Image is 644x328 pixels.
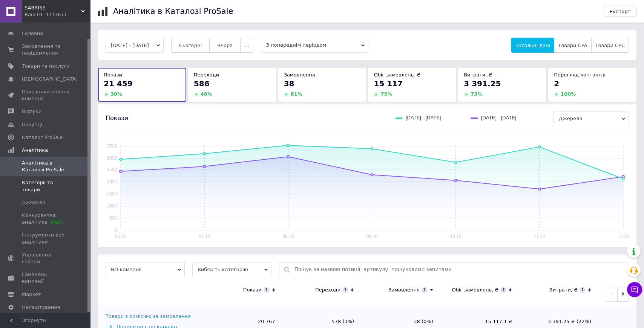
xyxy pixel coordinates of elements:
[22,134,63,141] span: Каталог ProSale
[595,43,625,48] span: Товари CPC
[244,43,249,48] span: ...
[106,38,164,53] button: [DATE] - [DATE]
[25,11,90,18] div: Ваш ID: 3713671
[554,111,629,126] span: Джерела
[106,313,191,320] div: Товари з комісією за замовлення
[22,43,70,56] span: Замовлення та повідомлення
[261,38,368,53] span: З попереднім періодом
[554,38,591,53] button: Товари CPA
[107,179,117,185] text: 2000
[561,91,576,97] span: 100 %
[22,63,70,70] span: Товари та послуги
[107,203,117,209] text: 1000
[22,121,42,128] span: Покупці
[106,114,128,122] span: Покази
[554,79,559,88] span: 2
[194,79,210,88] span: 586
[374,79,403,88] span: 15 117
[294,262,625,277] input: Пошук за назвою позиції, артикулу, пошуковими запитами
[22,179,70,193] span: Категорії та товари
[209,38,241,53] button: Вчора
[22,252,70,265] span: Управління сайтом
[110,91,122,97] span: 30 %
[291,91,302,97] span: 81 %
[558,43,587,48] span: Товари CPA
[511,38,554,53] button: Загальні дані
[464,79,501,88] span: 3 391.25
[107,143,117,149] text: 3500
[22,147,48,154] span: Аналітика
[104,72,122,78] span: Покази
[22,76,78,82] span: [DEMOGRAPHIC_DATA]
[115,234,126,239] text: 06.10
[22,160,70,173] span: Аналітика в Каталозі ProSale
[515,43,550,48] span: Загальні дані
[107,156,117,161] text: 3000
[113,7,233,16] h1: Аналітика в Каталозі ProSale
[243,287,262,293] div: Покази
[22,271,70,285] span: Гаманець компанії
[366,234,377,239] text: 09.10
[374,72,420,78] span: Обіг замовлень, ₴
[22,232,70,245] span: Інструменти веб-аналітики
[534,234,545,239] text: 11.10
[471,91,482,97] span: 73 %
[201,91,212,97] span: 48 %
[25,5,81,11] span: SABRISE
[22,30,43,37] span: Головна
[284,79,294,88] span: 38
[109,215,117,221] text: 500
[388,287,420,293] div: Замовлення
[171,38,210,53] button: Сьогодні
[192,262,271,277] span: Виберіть категорію
[199,234,210,239] text: 07.10
[282,234,294,239] text: 08.10
[627,282,642,297] button: Чат з покупцем
[618,234,629,239] text: 12.10
[549,287,578,293] div: Витрати, ₴
[450,234,462,239] text: 10.10
[194,72,219,78] span: Переходи
[107,191,117,197] text: 1500
[464,72,492,78] span: Витрати, ₴
[22,212,70,226] span: Конкурентна аналітика
[591,38,629,53] button: Товари CPC
[604,6,637,17] button: Експорт
[610,9,631,14] span: Експорт
[104,79,133,88] span: 21 459
[240,38,253,53] button: ...
[554,72,606,78] span: Перегляд контактів
[452,287,498,293] div: Обіг замовлень, ₴
[22,199,45,206] span: Джерела
[22,108,41,115] span: Відгуки
[22,304,60,311] span: Налаштування
[217,43,233,48] span: Вчора
[106,262,185,277] span: Всі кампанії
[179,43,202,48] span: Сьогодні
[22,291,41,298] span: Маркет
[380,91,392,97] span: 75 %
[315,287,340,293] div: Переходи
[284,72,315,78] span: Замовлення
[114,227,117,233] text: 0
[107,167,117,172] text: 2500
[22,88,70,102] span: Показники роботи компанії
